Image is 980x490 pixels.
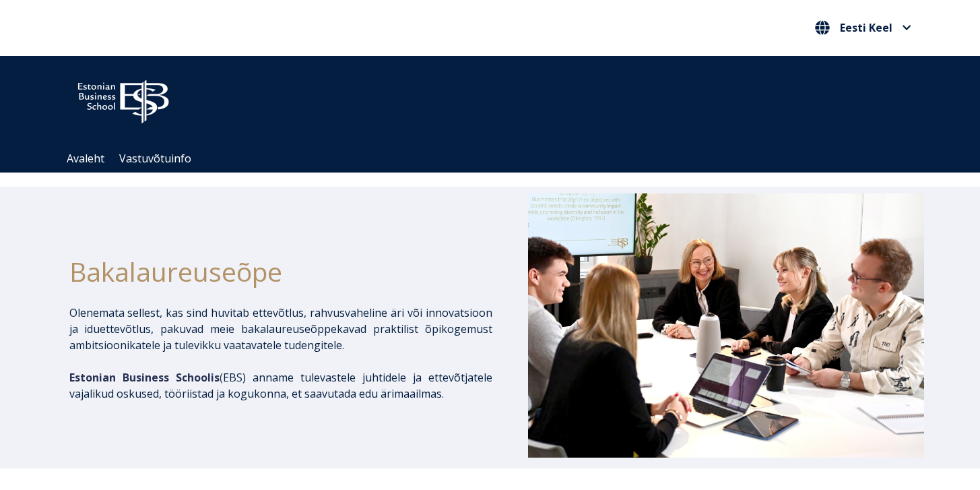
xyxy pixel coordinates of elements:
[119,151,191,166] a: Vastuvõtuinfo
[528,193,924,458] img: Bakalaureusetudengid
[69,251,492,291] h1: Bakalaureuseõpe
[69,370,223,385] span: (
[66,69,181,127] img: ebs_logo2016_white
[69,305,492,353] p: Olenemata sellest, kas sind huvitab ettevõtlus, rahvusvaheline äri või innovatsioon ja iduettevõt...
[69,370,220,385] span: Estonian Business Schoolis
[812,17,915,38] button: Eesti Keel
[59,145,935,173] div: Navigation Menu
[67,151,104,166] a: Avaleht
[840,22,892,33] span: Eesti Keel
[812,17,915,39] nav: Vali oma keel
[69,369,492,402] p: EBS) anname tulevastele juhtidele ja ettevõtjatele vajalikud oskused, tööriistad ja kogukonna, et...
